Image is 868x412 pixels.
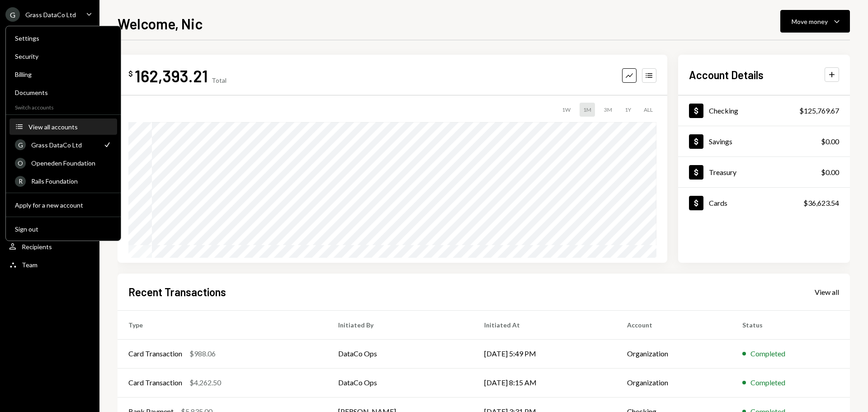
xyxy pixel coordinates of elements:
[118,310,327,339] th: Type
[731,310,850,339] th: Status
[803,198,839,208] div: $36,623.54
[792,17,828,26] div: Move money
[678,95,850,126] a: Checking$125,769.67
[600,103,616,117] div: 3M
[750,377,785,388] div: Completed
[709,137,732,146] div: Savings
[750,348,785,359] div: Completed
[128,284,226,299] h2: Recent Transactions
[709,106,738,115] div: Checking
[616,339,731,368] td: Organization
[28,123,112,131] div: View all accounts
[709,199,727,207] div: Cards
[9,119,117,135] button: View all accounts
[15,139,26,150] div: G
[15,201,112,209] div: Apply for a new account
[22,261,38,269] div: Team
[189,348,216,359] div: $988.06
[9,197,117,213] button: Apply for a new account
[189,377,221,388] div: $4,262.50
[9,155,117,171] a: OOpeneden Foundation
[616,310,731,339] th: Account
[678,188,850,218] a: Cards$36,623.54
[128,377,182,388] div: Card Transaction
[128,69,133,78] div: $
[473,310,616,339] th: Initiated At
[22,243,52,251] div: Recipients
[558,103,574,117] div: 1W
[815,288,839,297] div: View all
[25,11,76,19] div: Grass DataCo Ltd
[678,157,850,187] a: Treasury$0.00
[9,30,117,46] a: Settings
[15,176,26,187] div: R
[327,339,473,368] td: DataCo Ops
[15,71,112,78] div: Billing
[616,368,731,397] td: Organization
[6,102,121,111] div: Switch accounts
[473,339,616,368] td: [DATE] 5:49 PM
[31,177,112,185] div: Rails Foundation
[780,10,850,33] button: Move money
[327,368,473,397] td: DataCo Ops
[9,84,117,100] a: Documents
[128,348,182,359] div: Card Transaction
[15,89,112,96] div: Documents
[640,103,656,117] div: ALL
[15,52,112,60] div: Security
[5,238,94,255] a: Recipients
[31,141,97,149] div: Grass DataCo Ltd
[31,159,112,167] div: Openeden Foundation
[9,221,117,237] button: Sign out
[135,66,208,86] div: 162,393.21
[689,67,764,82] h2: Account Details
[9,48,117,64] a: Security
[5,7,20,22] div: G
[15,34,112,42] div: Settings
[580,103,595,117] div: 1M
[5,256,94,273] a: Team
[9,173,117,189] a: RRails Foundation
[799,105,839,116] div: $125,769.67
[821,136,839,147] div: $0.00
[621,103,635,117] div: 1Y
[118,14,203,33] h1: Welcome, Nic
[327,310,473,339] th: Initiated By
[212,76,226,84] div: Total
[678,126,850,156] a: Savings$0.00
[473,368,616,397] td: [DATE] 8:15 AM
[15,225,112,233] div: Sign out
[9,66,117,82] a: Billing
[709,168,736,176] div: Treasury
[15,158,26,169] div: O
[821,167,839,178] div: $0.00
[815,287,839,297] a: View all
